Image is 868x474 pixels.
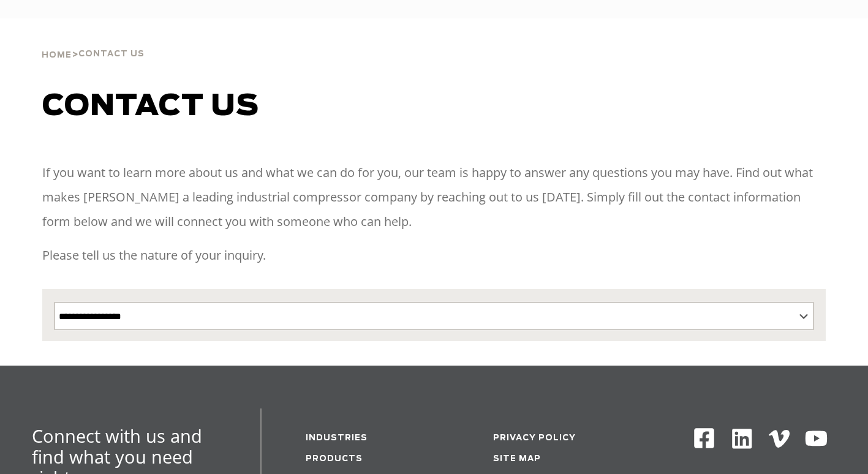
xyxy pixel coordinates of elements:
p: Please tell us the nature of your inquiry. [42,243,826,268]
a: Products [306,455,363,463]
a: Industries [306,434,368,442]
span: Contact Us [78,50,145,58]
img: Youtube [804,427,828,451]
p: If you want to learn more about us and what we can do for you, our team is happy to answer any qu... [42,160,826,234]
span: Contact us [42,92,259,121]
img: Vimeo [769,430,790,448]
a: Home [42,49,72,60]
span: Home [42,51,72,59]
img: Linkedin [730,427,754,451]
img: Facebook [693,427,715,450]
div: > [42,18,145,65]
a: Privacy Policy [493,434,576,442]
a: Site Map [493,455,541,463]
